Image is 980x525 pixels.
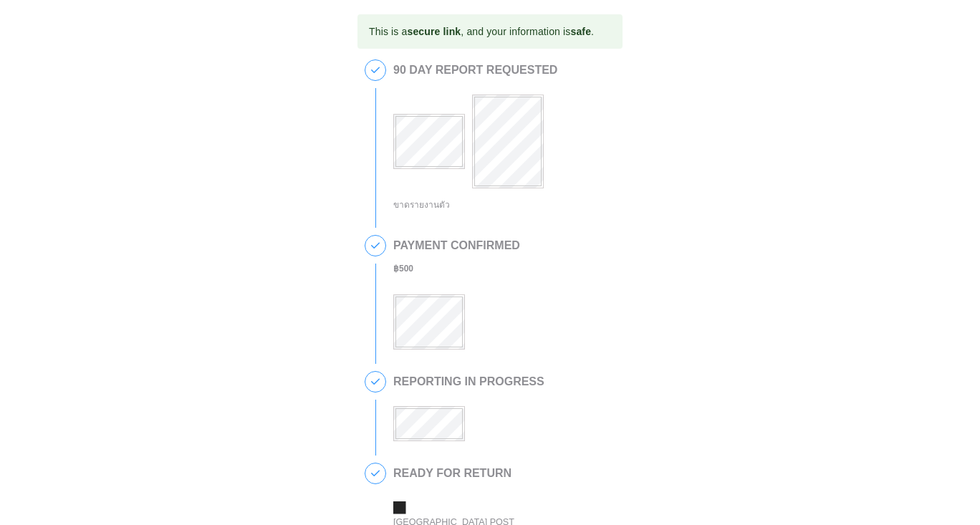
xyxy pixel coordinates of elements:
div: This is a , and your information is . [369,19,594,44]
b: safe [570,26,591,37]
span: 2 [365,236,385,256]
div: ขาดรายงานตัว [393,197,557,213]
span: 1 [365,60,385,80]
h2: 90 DAY REPORT REQUESTED [393,64,557,77]
b: secure link [407,26,461,37]
span: 3 [365,372,385,392]
h2: PAYMENT CONFIRMED [393,239,520,252]
b: ฿ 500 [393,264,413,274]
h2: REPORTING IN PROGRESS [393,375,544,388]
span: 4 [365,463,385,483]
h2: READY FOR RETURN [393,467,608,480]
